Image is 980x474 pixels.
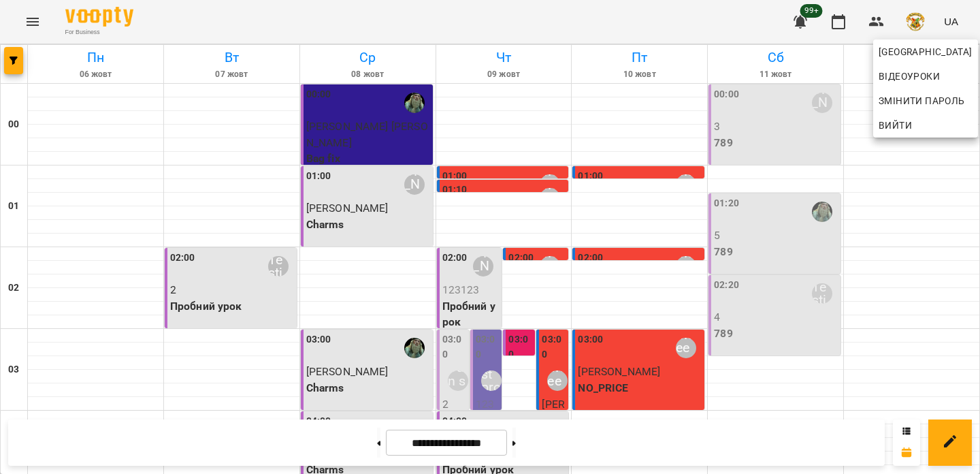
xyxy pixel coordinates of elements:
[873,39,978,64] a: [GEOGRAPHIC_DATA]
[879,117,912,133] span: Вийти
[873,89,978,113] a: Змінити пароль
[873,64,945,89] a: Відеоуроки
[879,44,973,60] span: [GEOGRAPHIC_DATA]
[879,93,973,109] span: Змінити пароль
[879,68,940,84] span: Відеоуроки
[873,113,978,138] button: Вийти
